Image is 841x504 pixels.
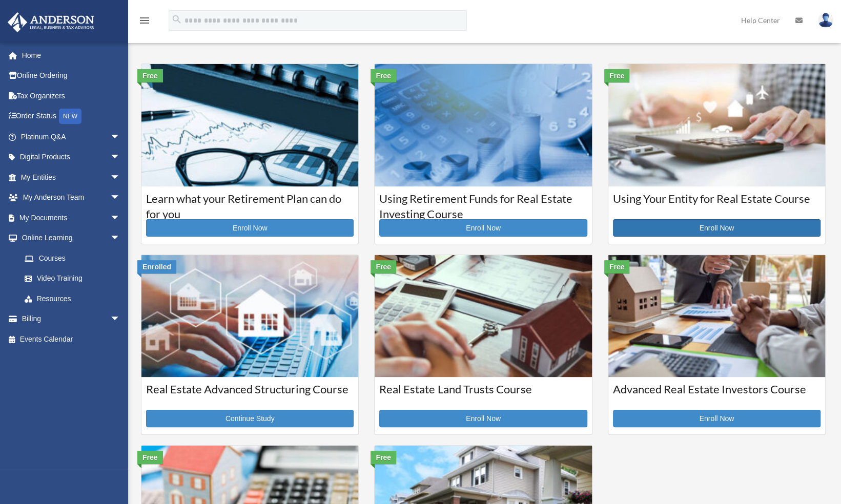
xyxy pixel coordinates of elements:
span: arrow_drop_down [110,207,131,228]
div: Free [604,260,630,274]
a: Continue Study [146,410,354,427]
img: User Pic [818,13,833,28]
i: menu [138,14,151,27]
img: Anderson Advisors Platinum Portal [5,12,97,32]
a: Billingarrow_drop_down [7,309,136,329]
a: Enroll Now [379,219,587,237]
a: Online Learningarrow_drop_down [7,228,136,248]
a: menu [138,18,151,27]
div: Free [371,260,396,274]
a: My Entitiesarrow_drop_down [7,167,136,187]
a: My Documentsarrow_drop_down [7,207,136,228]
h3: Learn what your Retirement Plan can do for you [146,191,354,217]
div: Free [371,69,396,82]
a: My Anderson Teamarrow_drop_down [7,187,136,208]
div: Free [137,451,163,464]
span: arrow_drop_down [110,309,131,330]
div: Enrolled [137,260,176,274]
a: Resources [14,288,136,309]
a: Online Ordering [7,66,136,86]
a: Enroll Now [613,410,821,427]
a: Video Training [14,268,136,289]
span: arrow_drop_down [110,147,131,168]
a: Platinum Q&Aarrow_drop_down [7,127,136,147]
span: arrow_drop_down [110,167,131,188]
span: arrow_drop_down [110,228,131,249]
i: search [171,14,182,25]
h3: Advanced Real Estate Investors Course [613,382,821,407]
a: Home [7,45,136,66]
h3: Using Your Entity for Real Estate Course [613,191,821,217]
a: Events Calendar [7,329,136,349]
a: Order StatusNEW [7,106,136,127]
a: Courses [14,248,131,268]
div: Free [604,69,630,82]
span: arrow_drop_down [110,187,131,208]
a: Enroll Now [379,410,587,427]
a: Enroll Now [613,219,821,237]
a: Digital Productsarrow_drop_down [7,147,136,167]
div: Free [137,69,163,82]
span: arrow_drop_down [110,127,131,148]
div: NEW [59,109,81,124]
h3: Using Retirement Funds for Real Estate Investing Course [379,191,587,217]
a: Tax Organizers [7,86,136,106]
a: Enroll Now [146,219,354,237]
h3: Real Estate Land Trusts Course [379,382,587,407]
div: Free [371,451,396,464]
h3: Real Estate Advanced Structuring Course [146,382,354,407]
